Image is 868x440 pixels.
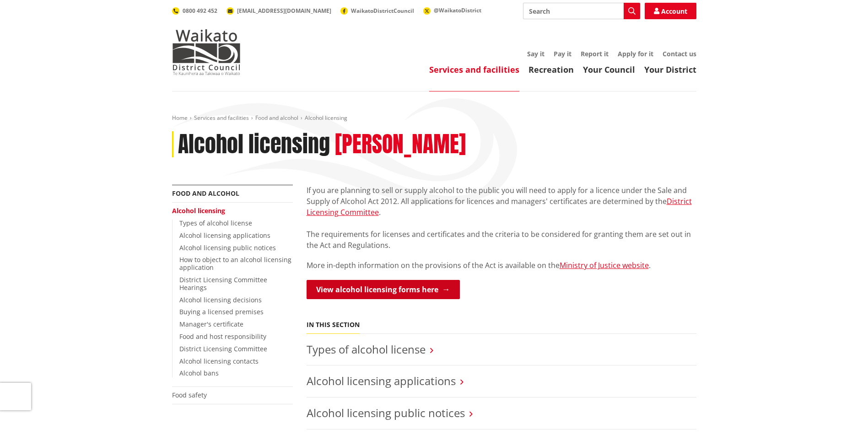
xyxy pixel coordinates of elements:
a: Alcohol licensing decisions [179,295,262,304]
a: Alcohol licensing contacts [179,357,259,365]
span: @WaikatoDistrict [434,6,481,14]
a: Alcohol licensing applications [179,231,270,240]
a: Manager's certificate [179,320,243,328]
a: @WaikatoDistrict [423,6,481,14]
a: Recreation [528,64,574,75]
a: Types of alcohol license [179,219,252,227]
a: Services and facilities [429,64,519,75]
h1: Alcohol licensing [178,131,330,158]
a: Food and alcohol [255,114,298,122]
a: Services and facilities [194,114,249,122]
span: Alcohol licensing [305,114,347,122]
a: Types of alcohol license [307,342,426,357]
input: Search input [523,3,640,19]
a: Account [645,3,696,19]
a: Pay it [554,49,571,58]
a: Alcohol licensing public notices [307,405,465,420]
p: More in-depth information on the provisions of the Act is available on the . [307,260,696,271]
a: District Licensing Committee [179,344,267,353]
a: Ministry of Justice website [560,260,649,270]
span: [EMAIL_ADDRESS][DOMAIN_NAME] [237,7,331,15]
a: Alcohol licensing public notices [179,243,276,252]
a: District Licensing Committee Hearings [179,275,267,292]
a: District Licensing Committee [307,196,692,217]
a: Buying a licensed premises [179,307,264,316]
a: Home [172,114,188,122]
span: 0800 492 452 [183,7,217,15]
a: Food safety [172,391,207,399]
a: Alcohol licensing applications [307,373,456,388]
a: View alcohol licensing forms here [307,280,460,299]
p: If you are planning to sell or supply alcohol to the public you will need to apply for a licence ... [307,185,696,251]
h5: In this section [307,321,360,329]
a: WaikatoDistrictCouncil [340,7,414,15]
nav: breadcrumb [172,114,696,122]
a: Alcohol licensing [172,206,225,215]
img: Waikato District Council - Te Kaunihera aa Takiwaa o Waikato [172,29,241,75]
a: Report it [581,49,609,58]
a: Your District [644,64,696,75]
a: Apply for it [618,49,653,58]
a: Food and host responsibility [179,332,266,341]
a: Contact us [663,49,696,58]
a: 0800 492 452 [172,7,217,15]
h2: [PERSON_NAME] [335,131,466,158]
a: Food and alcohol [172,189,239,198]
a: Say it [527,49,545,58]
a: Alcohol bans [179,369,219,377]
span: WaikatoDistrictCouncil [351,7,414,15]
a: Your Council [583,64,635,75]
a: [EMAIL_ADDRESS][DOMAIN_NAME] [226,7,331,15]
a: How to object to an alcohol licensing application [179,255,291,272]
